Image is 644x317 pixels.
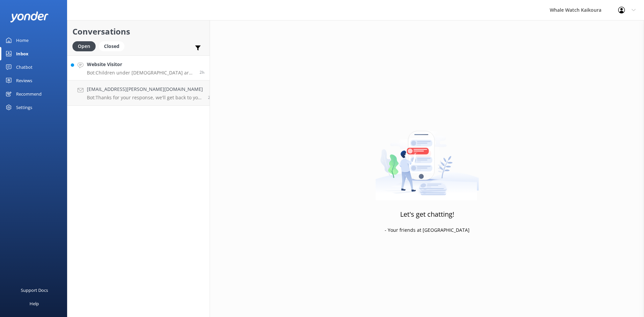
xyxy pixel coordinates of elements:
[16,74,32,87] div: Reviews
[72,41,96,51] div: Open
[67,55,210,81] a: Website VisitorBot:Children under [DEMOGRAPHIC_DATA] are not permitted on our tours. In some case...
[99,42,128,50] a: Closed
[200,69,205,75] span: Aug 24 2025 12:18pm (UTC +12:00) Pacific/Auckland
[87,70,195,76] p: Bot: Children under [DEMOGRAPHIC_DATA] are not permitted on our tours. In some cases, the minimum...
[16,47,29,60] div: Inbox
[16,60,33,74] div: Chatbot
[16,34,29,47] div: Home
[30,297,39,310] div: Help
[87,61,195,68] h4: Website Visitor
[67,81,210,106] a: [EMAIL_ADDRESS][PERSON_NAME][DOMAIN_NAME]Bot:Thanks for your response, we'll get back to you as s...
[21,283,48,297] div: Support Docs
[87,95,203,101] p: Bot: Thanks for your response, we'll get back to you as soon as we can during opening hours.
[208,95,215,100] span: Aug 23 2025 06:34pm (UTC +12:00) Pacific/Auckland
[16,87,42,101] div: Recommend
[385,226,470,234] p: - Your friends at [GEOGRAPHIC_DATA]
[16,101,32,114] div: Settings
[99,41,124,51] div: Closed
[72,25,205,38] h2: Conversations
[10,11,49,22] img: yonder-white-logo.png
[400,209,454,220] h3: Let's get chatting!
[87,86,203,93] h4: [EMAIL_ADDRESS][PERSON_NAME][DOMAIN_NAME]
[72,42,99,50] a: Open
[375,117,479,201] img: artwork of a man stealing a conversation from at giant smartphone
